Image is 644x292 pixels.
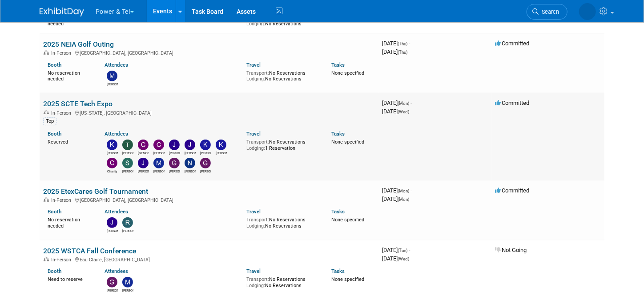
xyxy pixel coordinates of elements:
[398,109,409,114] span: (Wed)
[246,223,265,229] span: Lodging:
[411,187,412,194] span: -
[246,76,265,82] span: Lodging:
[246,131,261,137] a: Travel
[398,197,409,202] span: (Mon)
[44,257,49,261] img: In-Person Event
[44,50,49,55] img: In-Person Event
[246,217,269,223] span: Transport:
[398,50,407,55] span: (Thu)
[579,3,596,20] img: Melissa Seibring
[398,256,409,261] span: (Wed)
[48,137,91,145] div: Reserved
[331,70,364,76] span: None specified
[48,268,61,274] a: Booth
[382,247,410,253] span: [DATE]
[51,50,74,56] span: In-Person
[122,158,133,168] img: Scott Wisneski
[331,276,364,282] span: None specified
[153,168,165,174] div: Mike Kruszewski
[246,276,269,282] span: Transport:
[107,81,118,87] div: Mike Brems
[40,8,84,16] img: ExhibitDay
[107,277,117,288] img: Gary Mau
[246,283,265,288] span: Lodging:
[153,150,165,156] div: Collins O'Toole
[107,158,117,168] img: Charity Deaton
[107,217,117,228] img: Jerry Johnson
[107,168,118,174] div: Charity Deaton
[51,110,74,116] span: In-Person
[138,168,149,174] div: Jeff Porter
[105,131,128,137] a: Attendees
[331,268,345,274] a: Tasks
[122,277,133,288] img: Michael Mackeben
[107,140,117,150] img: Kevin Wilkes
[246,268,261,274] a: Travel
[495,100,529,106] span: Committed
[382,40,410,47] span: [DATE]
[246,275,318,288] div: No Reservations No Reservations
[495,247,527,253] span: Not Going
[382,48,407,55] span: [DATE]
[138,150,149,156] div: CHRISTEN Gowens
[246,208,261,215] a: Travel
[51,257,74,263] span: In-Person
[153,140,164,150] img: Collins O'Toole
[107,71,117,81] img: Mike Brems
[246,70,269,76] span: Transport:
[185,168,196,174] div: Nate Derbyshire
[246,139,269,145] span: Transport:
[48,275,91,283] div: Need to reserve
[44,197,49,202] img: In-Person Event
[200,150,211,156] div: Kevin Stevens
[185,150,196,156] div: Jon Schatz
[44,110,49,115] img: In-Person Event
[409,247,410,253] span: -
[185,140,195,150] img: Jon Schatz
[216,140,226,150] img: Kevin Heflin
[122,168,133,174] div: Scott Wisneski
[48,62,61,68] a: Booth
[51,197,74,203] span: In-Person
[331,217,364,223] span: None specified
[107,150,118,156] div: Kevin Wilkes
[105,62,128,68] a: Attendees
[43,196,375,203] div: [GEOGRAPHIC_DATA], [GEOGRAPHIC_DATA]
[200,168,211,174] div: Greg Heard
[246,21,265,27] span: Lodging:
[246,215,318,229] div: No Reservations No Reservations
[246,62,261,68] a: Travel
[138,140,149,150] img: CHRISTEN Gowens
[43,40,114,48] a: 2025 NEIA Golf Outing
[382,196,409,202] span: [DATE]
[48,215,91,229] div: No reservation needed
[382,100,412,106] span: [DATE]
[398,41,407,46] span: (Thu)
[495,40,529,47] span: Committed
[246,145,265,151] span: Lodging:
[398,101,409,106] span: (Mon)
[43,117,56,125] div: Top
[107,228,118,233] div: Jerry Johnson
[527,4,568,20] a: Search
[200,140,211,150] img: Kevin Stevens
[48,131,61,137] a: Booth
[382,108,409,115] span: [DATE]
[43,109,375,116] div: [US_STATE], [GEOGRAPHIC_DATA]
[216,150,227,156] div: Kevin Heflin
[495,187,529,194] span: Committed
[153,158,164,168] img: Mike Kruszewski
[246,137,318,151] div: No Reservations 1 Reservation
[122,228,133,233] div: Robert Zuzek
[169,140,180,150] img: Jesse Clark
[122,217,133,228] img: Robert Zuzek
[200,158,211,168] img: Greg Heard
[48,208,61,215] a: Booth
[398,248,407,253] span: (Tue)
[185,158,195,168] img: Nate Derbyshire
[43,256,375,263] div: Eau Claire, [GEOGRAPHIC_DATA]
[48,68,91,82] div: No reservation needed
[43,187,148,196] a: 2025 EtexCares Golf Tournament
[411,100,412,106] span: -
[409,40,410,47] span: -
